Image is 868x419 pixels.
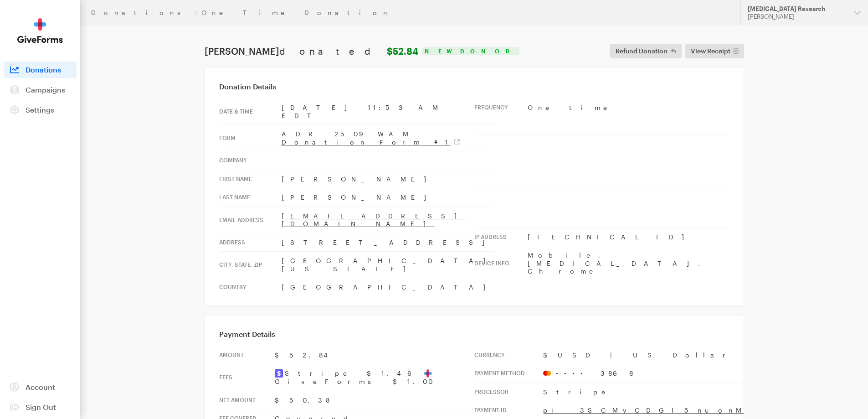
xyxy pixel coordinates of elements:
a: ADR 2509 WAM Donation Form #1 [282,130,460,146]
img: GiveForms [17,18,63,43]
div: [PERSON_NAME] [748,13,847,21]
th: Country [219,278,282,296]
td: Stripe $1.46 GiveForms $1.00 [275,364,474,391]
button: Refund Donation [610,44,682,58]
th: Form [219,125,282,151]
th: Last Name [219,188,282,207]
td: $52.84 [275,346,474,364]
td: [DATE] 11:53 AM EDT [282,98,494,125]
td: •••• 3868 [543,364,850,383]
td: [TECHNICAL_ID] [528,228,729,246]
th: Currency [474,346,543,364]
span: Sign Out [26,403,56,411]
th: Email address [219,207,282,233]
img: stripe2-5d9aec7fb46365e6c7974577a8dae7ee9b23322d394d28ba5d52000e5e5e0903.svg [275,369,283,378]
a: Donations [4,62,77,78]
a: Settings [4,102,77,118]
th: Fees [219,364,275,391]
h1: [PERSON_NAME] [205,46,418,57]
span: Refund Donation [616,46,668,57]
th: Address [219,233,282,252]
th: Company [219,151,282,170]
span: View Receipt [691,46,730,57]
div: [MEDICAL_DATA] Research [748,5,847,13]
a: [EMAIL_ADDRESS][DOMAIN_NAME] [282,212,466,228]
span: Donations [26,65,61,74]
th: First Name [219,170,282,188]
a: Donations [91,9,190,16]
strong: $52.84 [387,46,418,57]
td: [PERSON_NAME] [282,170,494,188]
th: Processor [474,383,543,401]
th: Amount [219,346,275,364]
th: Device info [474,246,528,280]
img: favicon-aeed1a25926f1876c519c09abb28a859d2c37b09480cd79f99d23ee3a2171d47.svg [424,369,432,378]
td: $50.38 [275,391,474,409]
td: [PERSON_NAME] [282,188,494,207]
td: Mobile, [MEDICAL_DATA], Chrome [528,246,729,280]
th: Payment Method [474,364,543,383]
td: [GEOGRAPHIC_DATA] [282,278,494,296]
a: View Receipt [685,44,744,58]
th: IP address [474,228,528,246]
td: Stripe [543,383,850,401]
div: New Donor [422,47,519,55]
th: Date & time [219,98,282,125]
td: [STREET_ADDRESS] [282,233,494,252]
th: Frequency [474,98,528,117]
th: Net Amount [219,391,275,409]
a: pi_3SCMvCDGI5nuonMo1XK3sxb0 [543,406,850,414]
span: Settings [26,105,54,114]
span: Campaigns [26,85,65,94]
a: Account [4,379,77,395]
td: [GEOGRAPHIC_DATA][US_STATE] [282,252,494,278]
h3: Donation Details [219,82,729,91]
td: One time [528,98,729,117]
td: $USD | US Dollar [543,346,850,364]
h3: Payment Details [219,330,729,339]
span: Account [26,383,55,391]
th: City, state, zip [219,252,282,278]
span: donated [279,46,385,57]
a: Sign Out [4,399,77,415]
a: Campaigns [4,82,77,98]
